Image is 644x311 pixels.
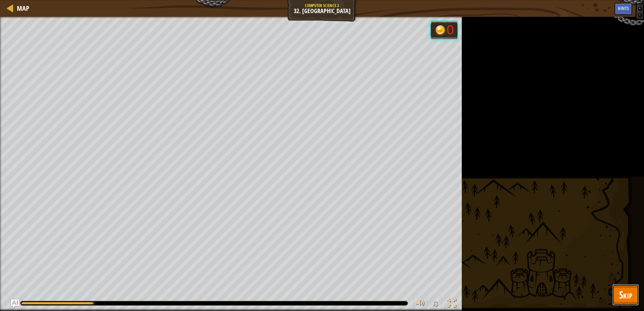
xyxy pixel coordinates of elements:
span: ♫ [432,298,439,308]
a: Map [13,4,29,13]
button: Ask AI [11,300,19,308]
span: Hints [618,5,629,11]
button: Skip [612,284,639,306]
div: Team 'humans' has 0 gold. [430,21,458,39]
button: Toggle fullscreen [445,297,458,311]
button: Adjust volume [414,297,427,311]
button: ♫ [430,297,442,311]
div: 0 [447,24,454,36]
span: Skip [619,288,632,302]
span: Map [17,4,29,13]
